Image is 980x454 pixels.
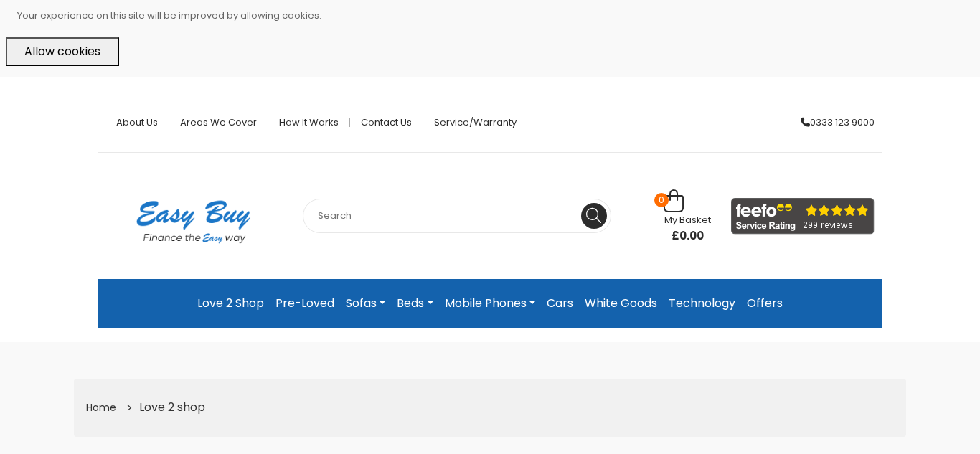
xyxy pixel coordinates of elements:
input: Search [303,199,611,233]
p: Your experience on this site will be improved by allowing cookies. [17,6,974,26]
span: 0 [654,193,669,207]
img: Easy Buy [122,181,265,262]
a: Home [86,400,116,415]
a: Areas we cover [169,118,268,127]
img: feefo_logo [731,198,875,235]
a: Service/Warranty [423,118,517,127]
a: Technology [663,290,741,316]
a: 0 My Basket £0.00 [636,197,711,228]
a: Mobile Phones [439,290,541,316]
a: 0333 123 9000 [790,118,875,127]
a: White Goods [579,290,663,316]
a: Contact Us [350,118,423,127]
span: My Basket [664,213,711,227]
li: Love 2 shop [121,397,207,419]
a: Love 2 Shop [192,290,270,316]
a: Pre-Loved [270,290,340,316]
a: Sofas [340,290,391,316]
button: Allow cookies [6,37,119,66]
a: Offers [741,290,788,316]
span: £0.00 [664,229,711,243]
a: About Us [105,118,169,127]
a: Beds [391,290,438,316]
a: Cars [541,290,579,316]
a: How it works [268,118,350,127]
